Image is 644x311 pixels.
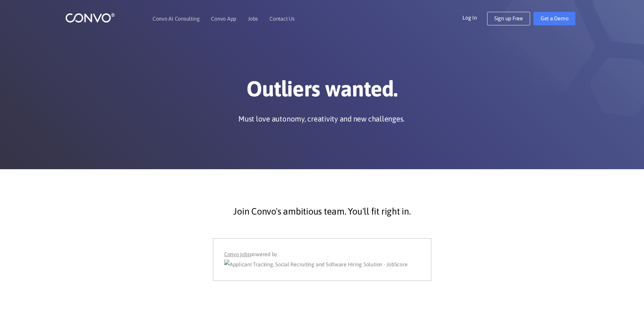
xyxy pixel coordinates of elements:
[269,16,295,21] a: Contact Us
[65,13,115,23] img: logo_1.png
[533,12,576,25] a: Get a Demo
[248,16,258,21] a: Jobs
[135,76,510,107] h1: Outliers wanted.
[224,249,250,260] a: Convo jobs
[152,16,199,21] a: Convo AI Consulting
[238,114,404,124] p: Must love autonomy, creativity and new challenges.
[224,260,408,270] img: Applicant Tracking, Social Recruiting and Software Hiring Solution - JobScore
[487,12,530,25] a: Sign up Free
[140,203,505,220] p: Join Convo's ambitious team. You'll fit right in.
[462,12,487,23] a: Log In
[211,16,236,21] a: Convo App
[224,249,420,270] div: powered by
